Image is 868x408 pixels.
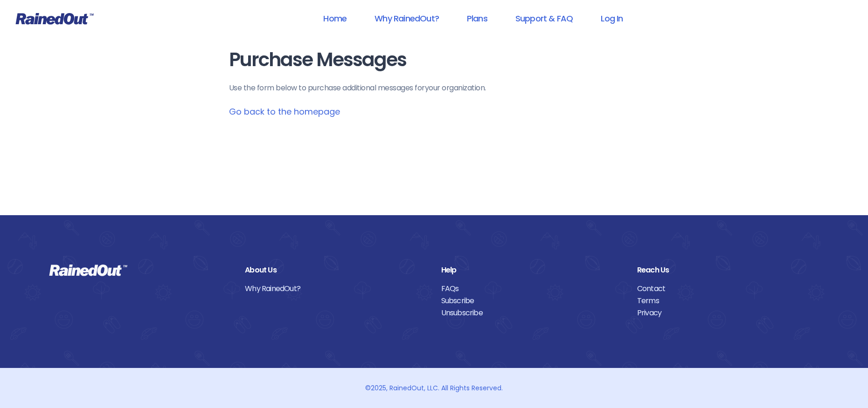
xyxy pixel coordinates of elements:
a: Support & FAQ [503,8,585,29]
a: Terms [637,295,819,307]
a: Why RainedOut? [362,8,451,29]
div: Reach Us [637,264,819,276]
div: Help [441,264,623,276]
a: Why RainedOut? [245,283,427,295]
a: Home [311,8,359,29]
a: Log In [589,8,635,29]
a: Subscribe [441,295,623,307]
p: Use the form below to purchase additional messages for your organization . [229,82,639,94]
a: Contact [637,283,819,295]
div: About Us [245,264,427,276]
a: Privacy [637,307,819,319]
a: Unsubscribe [441,307,623,319]
a: FAQs [441,283,623,295]
h1: Purchase Messages [229,49,639,70]
a: Go back to the homepage [229,106,340,117]
a: Plans [455,8,500,29]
